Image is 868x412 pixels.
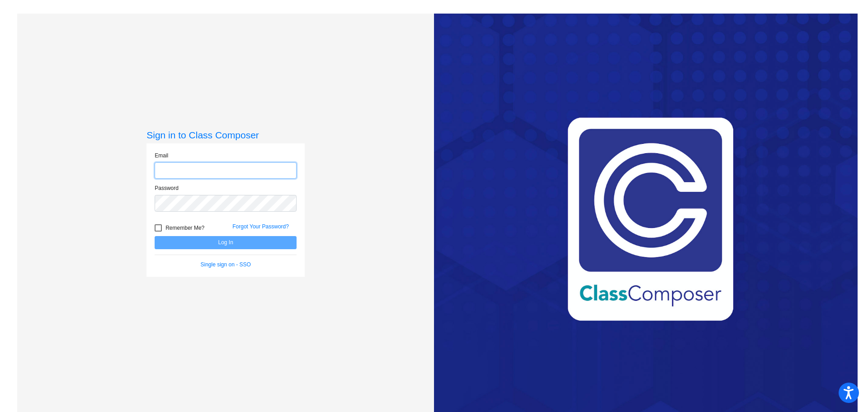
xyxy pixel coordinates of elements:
label: Password [155,184,179,192]
button: Log In [155,236,297,249]
span: Remember Me? [165,223,204,233]
label: Email [155,152,168,160]
h3: Sign in to Class Composer [146,129,305,141]
a: Single sign on - SSO [201,261,251,268]
a: Forgot Your Password? [232,223,289,230]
